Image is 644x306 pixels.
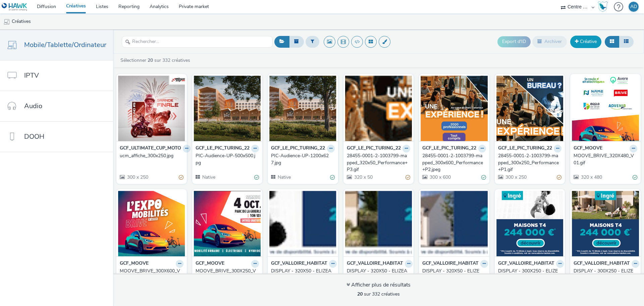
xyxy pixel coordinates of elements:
[194,76,261,141] img: PIC-Audience-UP-500x500.jpg visual
[2,3,28,11] img: undefined Logo
[422,268,486,281] a: DISPLAY - 320X50 - ELIZEA.jpg
[422,152,486,173] a: 28455-0001-2-1003799-mapped_300x600_Performance+P2.jpeg
[421,76,488,141] img: 28455-0001-2-1003799-mapped_300x600_Performance+P2.jpeg visual
[574,152,635,166] div: MOOVE_BRIVE_320X480_V01.gif
[202,174,215,180] span: Native
[330,174,335,181] div: Valide
[24,71,39,80] span: IPTV
[271,152,335,166] a: PIC-Audience-UP-1200x627.jpg
[347,145,401,152] strong: GCF_LE_PIC_TURING_22
[269,76,336,141] img: PIC-Audience-UP-1200x627.jpg visual
[357,291,363,297] strong: 20
[24,101,42,111] span: Audio
[598,1,608,12] img: Hawk Academy
[496,76,563,141] img: 28455-0001-2-1003799-mapped_300x250_Performance+P1.gif visual
[357,291,400,297] span: sur 332 créatives
[580,174,602,180] span: 320 x 480
[497,36,531,47] button: Export d'ID
[120,57,193,63] a: Sélectionner sur 332 créatives
[572,191,639,256] img: DISPLAY - 300X250 - ELIZEA2.jpg visual
[120,152,183,159] a: ucm_affiche_300x250.jpg
[347,152,408,173] div: 28455-0001-2-1003799-mapped_320x50_Performance+P3.gif
[196,145,250,152] strong: GCF_LE_PIC_TURING_22
[269,191,336,256] img: DISPLAY - 320X50 - ELIZEA3.jpg visual
[196,260,224,268] strong: GCF_MOOVE
[574,268,637,281] a: DISPLAY - 300X250 - ELIZEA2.jpg
[574,268,635,281] div: DISPLAY - 300X250 - ELIZEA2.jpg
[120,268,181,281] div: MOOVE_BRIVE_300X600_V01.jpg
[122,36,273,48] input: Rechercher...
[574,152,637,166] a: MOOVE_BRIVE_320X480_V01.gif
[271,145,325,152] strong: GCF_LE_PIC_TURING_22
[196,152,257,166] div: PIC-Audience-UP-500x500.jpg
[498,152,562,173] a: 28455-0001-2-1003799-mapped_300x250_Performance+P1.gif
[570,36,601,48] a: Créative
[118,76,185,141] img: ucm_affiche_300x250.jpg visual
[179,174,183,181] div: Partiellement valide
[271,268,335,281] a: DISPLAY - 320X50 - ELIZEA3.jpg
[345,191,412,256] img: DISPLAY - 320X50 - ELIZEA2.jpg visual
[498,152,559,173] div: 28455-0001-2-1003799-mapped_300x250_Performance+P1.gif
[406,174,410,181] div: Partiellement valide
[24,40,106,50] span: Mobile/Tablette/Ordinateur
[496,191,563,256] img: DISPLAY - 300X250 - ELIZEA3.jpg visual
[271,260,327,268] strong: GCF_VALLOIRE_HABITAT
[532,36,567,47] button: Archiver
[277,174,291,180] span: Native
[3,18,10,25] img: mobile
[347,260,403,268] strong: GCF_VALLOIRE_HABITAT
[196,268,257,281] div: MOOVE_BRIVE_300X250_V01.gif
[271,268,332,281] div: DISPLAY - 320X50 - ELIZEA3.jpg
[347,152,411,173] a: 28455-0001-2-1003799-mapped_320x50_Performance+P3.gif
[422,268,483,281] div: DISPLAY - 320X50 - ELIZEA.jpg
[557,174,561,181] div: Partiellement valide
[347,268,408,281] div: DISPLAY - 320X50 - ELIZEA2.jpg
[630,2,637,12] div: AD
[633,174,637,181] div: Valide
[498,260,554,268] strong: GCF_VALLOIRE_HABITAT
[574,260,630,268] strong: GCF_VALLOIRE_HABITAT
[481,174,486,181] div: Valide
[422,145,476,152] strong: GCF_LE_PIC_TURING_22
[619,36,634,47] button: Liste
[24,132,44,141] span: DOOH
[120,152,181,159] div: ucm_affiche_300x250.jpg
[421,191,488,256] img: DISPLAY - 320X50 - ELIZEA.jpg visual
[422,152,483,173] div: 28455-0001-2-1003799-mapped_300x600_Performance+P2.jpeg
[346,281,411,289] div: Afficher plus de résultats
[120,268,183,281] a: MOOVE_BRIVE_300X600_V01.jpg
[429,174,451,180] span: 300 x 600
[347,268,411,281] a: DISPLAY - 320X50 - ELIZEA2.jpg
[498,268,562,281] a: DISPLAY - 300X250 - ELIZEA3.jpg
[605,36,619,47] button: Grille
[196,268,259,281] a: MOOVE_BRIVE_300X250_V01.gif
[498,268,559,281] div: DISPLAY - 300X250 - ELIZEA3.jpg
[574,145,602,152] strong: GCF_MOOVE
[120,260,149,268] strong: GCF_MOOVE
[148,57,153,63] strong: 20
[345,76,412,141] img: 28455-0001-2-1003799-mapped_320x50_Performance+P3.gif visual
[505,174,527,180] span: 300 x 250
[126,174,148,180] span: 300 x 250
[271,152,332,166] div: PIC-Audience-UP-1200x627.jpg
[572,76,639,141] img: MOOVE_BRIVE_320X480_V01.gif visual
[194,191,261,256] img: MOOVE_BRIVE_300X250_V01.gif visual
[120,145,181,152] strong: GCF_ULTIMATE_CUP_MOTO
[254,174,259,181] div: Valide
[498,145,552,152] strong: GCF_LE_PIC_TURING_22
[196,152,259,166] a: PIC-Audience-UP-500x500.jpg
[354,174,373,180] span: 320 x 50
[422,260,479,268] strong: GCF_VALLOIRE_HABITAT
[118,191,185,256] img: MOOVE_BRIVE_300X600_V01.jpg visual
[598,1,610,12] a: Hawk Academy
